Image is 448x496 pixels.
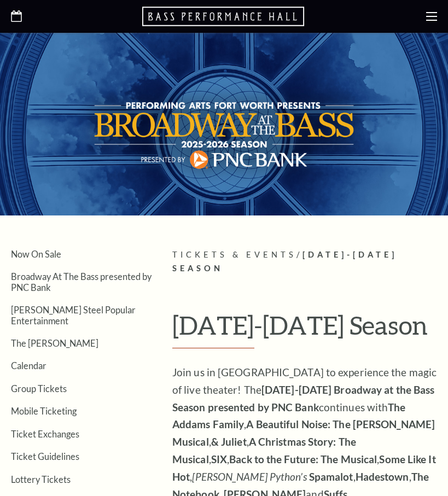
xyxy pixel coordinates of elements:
a: Ticket Exchanges [11,429,79,439]
strong: SIX [211,453,227,465]
strong: Some Like It Hot [172,453,436,483]
strong: A Beautiful Noise: The [PERSON_NAME] Musical [172,418,435,448]
a: Lottery Tickets [11,474,71,485]
em: [PERSON_NAME] Python’s [192,470,306,483]
a: Broadway At The Bass presented by PNC Bank [11,271,152,292]
h1: [DATE]-[DATE] Season [172,311,437,348]
a: [PERSON_NAME] Steel Popular Entertainment [11,305,136,325]
strong: [DATE]-[DATE] Broadway at the Bass Season presented by PNC Bank [172,383,434,413]
a: Group Tickets [11,383,67,394]
a: The [PERSON_NAME] [11,338,98,348]
p: / [172,248,437,276]
span: [DATE]-[DATE] Season [172,250,397,273]
strong: Spamalot [309,470,353,483]
strong: Hadestown [356,470,409,483]
span: Tickets & Events [172,250,296,259]
a: Mobile Ticketing [11,406,77,416]
strong: Back to the Future: The Musical [229,453,377,465]
a: Now On Sale [11,249,61,259]
strong: A Christmas Story: The Musical [172,435,356,465]
a: Calendar [11,360,46,371]
strong: & Juliet [211,435,247,448]
a: Ticket Guidelines [11,451,79,462]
